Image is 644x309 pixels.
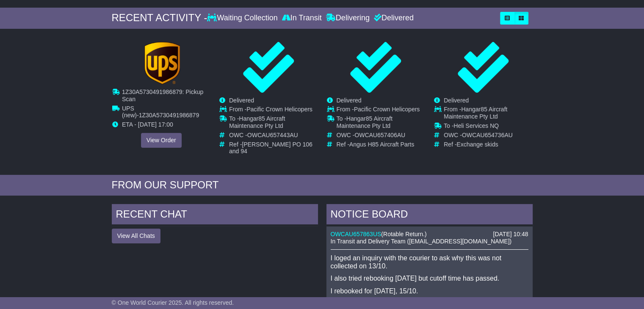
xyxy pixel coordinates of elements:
[246,106,312,113] span: Pacific Crown Helicopers
[462,132,513,138] span: OWCAU654736AU
[444,141,532,148] td: Ref -
[331,254,528,270] p: I loged an inquiry with the courier to ask why this was not collected on 13/10.
[444,97,469,104] span: Delivered
[324,14,372,23] div: Delivering
[354,106,420,113] span: Pacific Crown Helicopers
[229,141,318,155] td: Ref -
[337,141,425,148] td: Ref -
[337,97,362,104] span: Delivered
[337,115,425,132] td: To -
[112,229,160,243] button: View All Chats
[456,141,498,148] span: Exchange skids
[444,106,507,120] span: Hangar85 Aircraft Maintenance Pty Ltd
[326,204,533,227] div: NOTICE BOARD
[331,231,381,237] a: OWCAU657863US
[229,132,318,141] td: OWC -
[331,231,528,238] div: ( )
[122,88,203,102] span: 1Z30A5730491986879: Pickup Scan
[229,141,312,155] span: [PERSON_NAME] PO 106 and 94
[383,231,425,237] span: Rotable Return.
[337,115,392,129] span: Hangar85 Aircraft Maintenance Pty Ltd
[247,132,298,138] span: OWCAU657443AU
[122,105,210,121] td: -
[112,179,533,191] div: FROM OUR SUPPORT
[229,115,318,132] td: To -
[331,238,512,245] span: In Transit and Delivery Team ([EMAIL_ADDRESS][DOMAIN_NAME])
[229,115,285,129] span: Hangar85 Aircraft Maintenance Pty Ltd
[122,121,173,128] span: ETA - [DATE] 17:00
[444,132,532,141] td: OWC -
[122,105,137,119] span: UPS (new)
[349,141,414,148] span: Angus H85 Aircraft Parts
[337,132,425,141] td: OWC -
[141,132,181,147] a: View Order
[207,14,279,23] div: Waiting Collection
[112,12,207,24] div: RECENT ACTIVITY -
[354,132,405,138] span: OWCAU657406AU
[331,274,528,282] p: I also tried rebooking [DATE] but cutoff time has passed.
[144,42,180,84] img: GetCarrierServiceLogo
[453,122,499,129] span: Heli Services NQ
[229,106,318,115] td: From -
[493,231,528,238] div: [DATE] 10:48
[337,106,425,115] td: From -
[444,122,532,132] td: To -
[112,204,318,227] div: RECENT CHAT
[444,106,532,122] td: From -
[280,14,324,23] div: In Transit
[229,97,254,104] span: Delivered
[112,299,234,306] span: © One World Courier 2025. All rights reserved.
[138,112,199,119] span: 1Z30A5730491986879
[331,287,528,295] p: I rebooked for [DATE], 15/10.
[372,14,414,23] div: Delivered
